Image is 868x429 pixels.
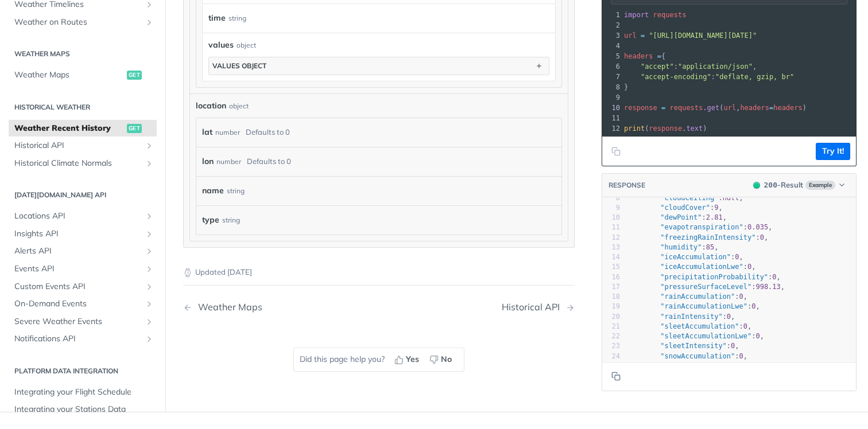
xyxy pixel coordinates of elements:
[14,315,142,327] span: Severe Weather Events
[660,283,751,291] span: "pressureSurfaceLevel"
[619,322,751,330] span: : ,
[602,282,620,292] div: 17
[805,181,835,190] span: Example
[228,10,246,26] div: string
[209,57,549,75] button: values object
[208,10,226,26] label: time
[624,11,649,19] span: import
[14,404,154,415] span: Integrating your Stations Data
[660,352,735,360] span: "snowAccumulation"
[602,193,620,202] div: 8
[208,39,234,51] span: values
[660,312,722,320] span: "rainIntensity"
[747,263,751,271] span: 0
[751,302,755,310] span: 0
[619,243,719,251] span: : ,
[653,11,687,19] span: requests
[602,292,620,302] div: 18
[145,299,154,309] button: Show subpages for On-Demand Events
[619,233,768,241] span: : ,
[739,292,743,301] span: 0
[14,122,124,134] span: Weather Recent History
[145,282,154,291] button: Show subpages for Custom Events API
[441,353,452,365] span: No
[14,157,142,169] span: Historical Climate Normals
[769,104,773,112] span: =
[660,342,727,350] span: "sleetIntensity"
[773,104,803,112] span: headers
[9,225,157,242] a: Insights APIShow subpages for Insights API
[9,137,157,154] a: Historical APIShow subpages for Historical API
[9,67,157,84] a: Weather Mapsget
[145,334,154,344] button: Show subpages for Notifications API
[9,102,157,112] h2: Historical Weather
[202,212,219,228] label: type
[660,204,710,212] span: "cloudCover"
[145,212,154,221] button: Show subpages for Locations API
[14,140,142,151] span: Historical API
[755,283,780,291] span: 998.13
[602,341,620,351] div: 23
[9,49,157,59] h2: Weather Maps
[660,263,743,271] span: "iceAccumulationLwe"
[602,302,620,311] div: 19
[202,124,212,141] label: lat
[425,351,458,368] button: No
[9,295,157,313] a: On-Demand EventsShow subpages for On-Demand Events
[735,253,739,261] span: 0
[602,322,620,331] div: 21
[390,351,425,368] button: Yes
[619,213,727,221] span: : ,
[753,182,760,189] span: 200
[619,204,723,212] span: : ,
[602,252,620,262] div: 14
[9,208,157,225] a: Locations APIShow subpages for Locations API
[127,71,142,80] span: get
[145,158,154,167] button: Show subpages for Historical Climate Normals
[760,233,764,241] span: 0
[764,180,803,191] div: - Result
[678,63,753,71] span: "application/json"
[183,290,575,324] nav: Pagination Controls
[747,223,768,231] span: 0.035
[619,283,785,291] span: : ,
[731,342,735,350] span: 0
[602,10,622,20] div: 1
[14,298,142,310] span: On-Demand Events
[624,83,628,91] span: }
[602,123,622,134] div: 12
[608,143,624,160] button: Copy to clipboard
[9,401,157,418] a: Integrating your Stations Data
[624,52,653,60] span: headers
[602,223,620,232] div: 11
[624,63,757,71] span: : ,
[247,153,291,170] div: Defaults to 0
[723,104,736,112] span: url
[145,247,154,256] button: Show subpages for Alerts API
[14,280,142,292] span: Custom Events API
[747,180,850,191] button: 200200-ResultExample
[237,40,256,50] div: object
[602,232,620,242] div: 12
[619,352,747,360] span: : ,
[619,253,743,261] span: : ,
[227,182,245,199] div: string
[624,104,657,112] span: response
[246,124,290,141] div: Defaults to 0
[641,73,711,81] span: "accept-encoding"
[602,41,622,51] div: 4
[670,104,703,112] span: requests
[183,302,351,313] a: Previous Page: Weather Maps
[9,278,157,295] a: Custom Events APIShow subpages for Custom Events API
[14,16,142,28] span: Weather on Routes
[14,210,142,222] span: Locations API
[9,119,157,136] a: Weather Recent Historyget
[502,302,565,313] div: Historical API
[661,104,665,112] span: =
[196,100,226,112] span: location
[649,124,682,132] span: response
[14,228,142,239] span: Insights API
[602,203,620,213] div: 9
[602,92,622,103] div: 9
[608,368,624,385] button: Copy to clipboard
